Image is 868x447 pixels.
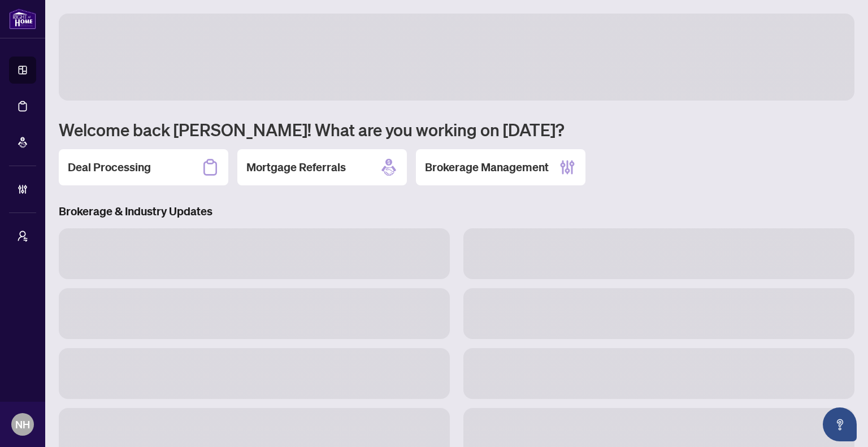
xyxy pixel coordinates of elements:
[15,416,30,432] span: NH
[425,159,549,175] h2: Brokerage Management
[68,159,151,175] h2: Deal Processing
[59,203,854,219] h3: Brokerage & Industry Updates
[246,159,346,175] h2: Mortgage Referrals
[17,231,28,242] span: user-switch
[9,8,36,29] img: logo
[59,119,854,140] h1: Welcome back [PERSON_NAME]! What are you working on [DATE]?
[823,407,857,441] button: Open asap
